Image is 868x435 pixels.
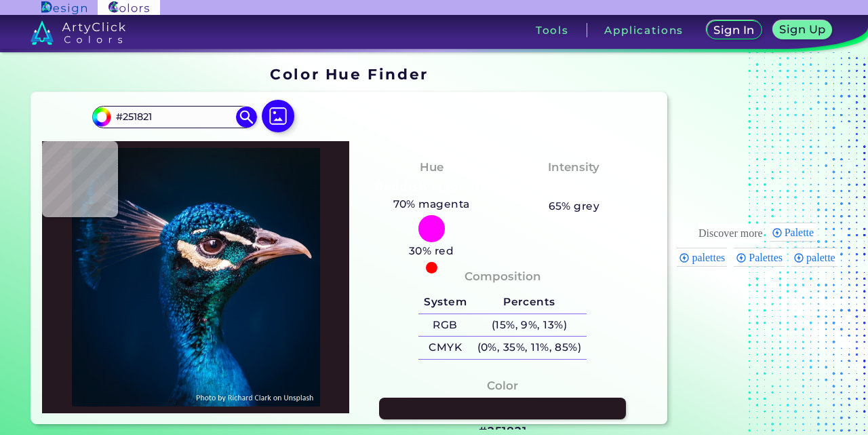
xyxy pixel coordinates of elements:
span: Palette [785,227,818,238]
h5: RGB [418,314,471,337]
h3: Reddish Magenta [369,179,493,195]
div: Palette [770,223,816,242]
h4: Composition [465,267,541,286]
h3: Tools [536,25,569,35]
h5: 70% magenta [388,195,475,213]
div: palette [791,248,837,267]
div: These are topics related to the article that might interest you [698,224,763,243]
h4: Intensity [548,157,599,177]
img: icon search [236,107,256,127]
h5: Sign In [715,25,753,35]
h4: Color [487,376,518,396]
div: Palettes [734,248,785,267]
h5: Percents [472,291,587,314]
img: logo_artyclick_colors_white.svg [31,20,126,45]
h5: 30% red [403,242,459,260]
span: palettes [692,252,729,263]
img: ArtyClick Design logo [41,1,87,14]
h5: Sign Up [781,24,825,35]
div: palettes [677,248,727,267]
img: icon picture [262,100,294,132]
span: Palettes [749,252,787,263]
img: img_pavlin.jpg [49,148,342,406]
h3: Applications [604,25,684,35]
a: Sign In [709,21,760,39]
h3: Pastel [549,179,599,195]
input: type color.. [111,108,237,126]
h5: 65% grey [549,197,600,215]
h5: (0%, 35%, 11%, 85%) [472,337,587,359]
h4: Hue [420,157,443,177]
h5: (15%, 9%, 13%) [472,314,587,337]
h1: Color Hue Finder [270,64,428,84]
span: palette [806,252,840,263]
h5: System [418,291,471,314]
a: Sign Up [775,21,830,39]
h5: CMYK [418,337,471,359]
